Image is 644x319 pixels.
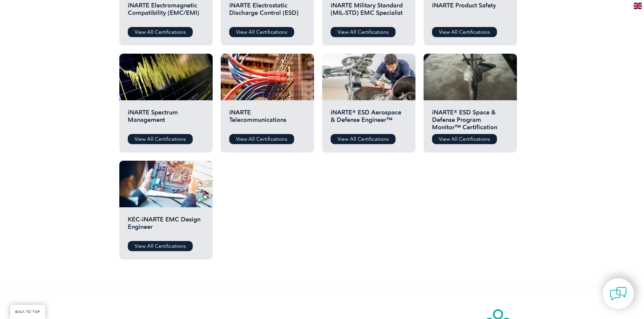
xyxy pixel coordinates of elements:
[128,241,193,251] a: View All Certifications
[128,109,204,129] h2: iNARTE Spectrum Management
[229,2,306,22] h2: iNARTE Electrostatic Discharge Control (ESD)
[128,216,204,236] h2: KEC-iNARTE EMC Design Engineer
[128,27,193,37] a: View All Certifications
[128,134,193,144] a: View All Certifications
[634,3,642,9] img: en
[229,109,306,129] h2: iNARTE Telecommunications
[331,109,407,129] h2: iNARTE® ESD Aerospace & Defense Engineer™
[331,134,396,144] a: View All Certifications
[128,2,204,22] h2: iNARTE Electromagnetic Compatibility (EMC/EMI)
[432,109,508,129] h2: iNARTE® ESD Space & Defense Program Monitor™ Certification
[229,134,294,144] a: View All Certifications
[331,27,396,37] a: View All Certifications
[432,27,497,37] a: View All Certifications
[610,285,627,302] img: contact-chat.png
[10,305,45,319] a: BACK TO TOP
[432,134,497,144] a: View All Certifications
[331,2,407,22] h2: iNARTE Military Standard (MIL-STD) EMC Specialist
[229,27,294,37] a: View All Certifications
[432,2,508,22] h2: iNARTE Product Safety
